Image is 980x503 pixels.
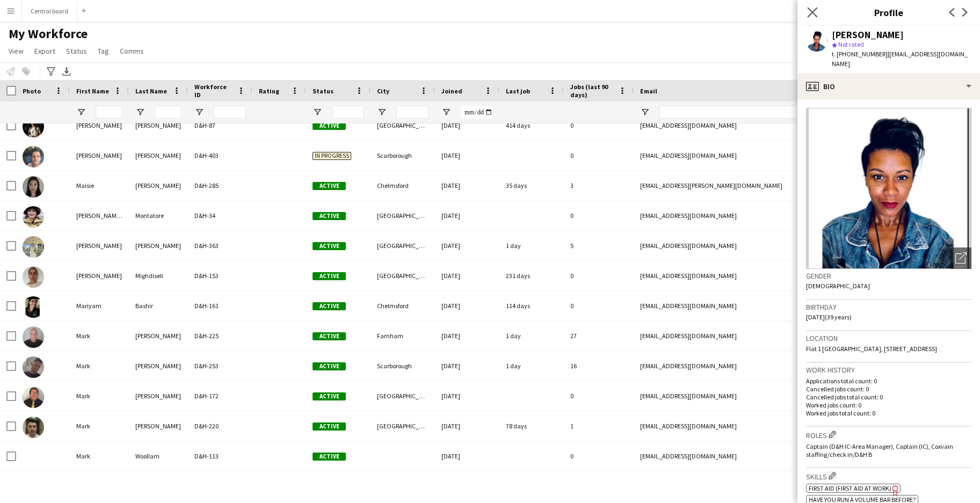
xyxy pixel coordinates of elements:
img: Mark Beckett [23,326,44,348]
div: [GEOGRAPHIC_DATA], [GEOGRAPHIC_DATA] [371,261,435,290]
h3: Gender [806,271,971,281]
div: [EMAIL_ADDRESS][DOMAIN_NAME] [634,471,848,501]
div: [DATE] [435,171,499,200]
h3: Work history [806,365,971,375]
div: 0 [564,201,634,230]
div: [EMAIL_ADDRESS][DOMAIN_NAME] [634,441,848,471]
span: [DEMOGRAPHIC_DATA] [806,282,870,290]
div: [EMAIL_ADDRESS][DOMAIN_NAME] [634,141,848,170]
div: [DATE] [435,231,499,260]
div: 78 days [499,411,564,441]
div: D&H-253 [188,351,252,381]
span: Status [66,46,87,56]
div: 0 [564,441,634,471]
input: Email Filter Input [659,106,842,119]
div: Woollam [129,441,188,471]
div: [PERSON_NAME] [70,141,129,170]
div: Bio [797,74,980,99]
button: Open Filter Menu [377,107,387,117]
span: In progress [313,152,351,160]
span: Tag [98,46,109,56]
a: Export [30,44,60,58]
img: Mark Weller [23,387,44,408]
span: Captain (D&H IC-Area Manager), Captain (IC), Coxvain staffing/check in/D&H B [806,442,953,458]
img: Mark Williams [23,417,44,438]
button: Open Filter Menu [135,107,145,117]
a: View [4,44,28,58]
span: Active [313,182,346,190]
span: City [377,87,389,95]
div: Mark [70,321,129,351]
div: Montatore [129,201,188,230]
span: Flat 1 [GEOGRAPHIC_DATA], [STREET_ADDRESS] [806,345,937,353]
div: 0 [564,111,634,140]
h3: Skills [806,470,971,482]
h3: Birthday [806,302,971,312]
span: Active [313,422,346,431]
div: Chelmsford [371,171,435,200]
span: Joined [441,87,462,95]
div: [GEOGRAPHIC_DATA] [371,111,435,140]
div: 1 day [499,321,564,351]
input: First Name Filter Input [96,106,122,119]
div: Mark [70,411,129,441]
div: D&H-220 [188,411,252,441]
p: Applications total count: 0 [806,377,971,385]
div: D&H-225 [188,321,252,351]
div: [EMAIL_ADDRESS][DOMAIN_NAME] [634,381,848,411]
div: [PERSON_NAME] [129,471,188,501]
div: 5 [564,231,634,260]
span: View [9,46,24,56]
h3: Location [806,333,971,343]
span: Comms [120,46,144,56]
span: Active [313,332,346,340]
span: Not rated [838,40,864,48]
span: Active [313,453,346,461]
div: [EMAIL_ADDRESS][DOMAIN_NAME] [634,111,848,140]
span: Rating [259,87,279,95]
div: Maisie [70,171,129,200]
img: Lyndon Evans [23,146,44,167]
span: Status [313,87,333,95]
div: D&H-43 [188,471,252,501]
a: Status [62,44,91,58]
button: Open Filter Menu [313,107,322,117]
span: Photo [23,87,41,95]
div: 16 [564,351,634,381]
div: D&H-172 [188,381,252,411]
div: 0 [564,471,634,501]
span: Active [313,212,346,220]
img: Mark Pickard [23,356,44,378]
div: Mark [70,441,129,471]
h3: Profile [797,5,980,19]
div: Mark [70,351,129,381]
div: [PERSON_NAME] [129,321,188,351]
div: [EMAIL_ADDRESS][DOMAIN_NAME] [634,291,848,320]
div: Bashir [129,291,188,320]
span: Export [34,46,55,56]
div: [DATE] [435,321,499,351]
span: First Name [76,87,109,95]
div: [DATE] [435,261,499,290]
div: [DATE] [435,291,499,320]
div: [PERSON_NAME] [PERSON_NAME] [70,201,129,230]
div: [DATE] [435,201,499,230]
input: Workforce ID Filter Input [214,106,246,119]
span: My Workforce [9,26,88,42]
div: 0 [564,381,634,411]
div: [EMAIL_ADDRESS][PERSON_NAME][DOMAIN_NAME] [634,171,848,200]
div: D&H-34 [188,201,252,230]
div: [PERSON_NAME] [129,111,188,140]
p: Worked jobs total count: 0 [806,409,971,417]
button: Open Filter Menu [640,107,650,117]
div: [DATE] [435,111,499,140]
div: [GEOGRAPHIC_DATA] [371,231,435,260]
button: Open Filter Menu [194,107,204,117]
div: [EMAIL_ADDRESS][DOMAIN_NAME] [634,261,848,290]
span: Email [640,87,657,95]
div: Mighdiseli [129,261,188,290]
div: D&H-113 [188,441,252,471]
div: [DATE] [435,381,499,411]
img: Maria Freitas [23,236,44,258]
div: 114 days [499,291,564,320]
